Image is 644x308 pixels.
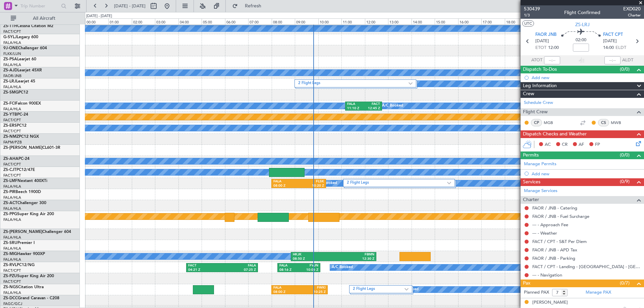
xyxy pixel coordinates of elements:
[532,75,641,80] div: Add new
[3,201,17,205] span: ZS-ACT
[3,135,39,139] a: ZS-NMZPC12 NGX
[532,299,568,306] div: [PERSON_NAME]
[3,46,47,50] a: 9J-ONEChallenger 604
[532,239,587,244] a: FACT / CPT - S&T Per Diem
[3,206,21,211] a: FALA/HLA
[3,268,21,273] a: FACT/CPT
[239,4,267,8] span: Refresh
[3,230,71,234] a: ZS-[PERSON_NAME]Challenger 604
[3,241,17,245] span: ZS-SRU
[620,178,630,185] span: (0/9)
[85,18,108,24] div: 00:00
[229,1,269,11] button: Refresh
[3,173,21,178] a: FACT/CPT
[3,157,18,161] span: ZS-AHA
[3,140,22,145] a: FAPM/PZB
[505,18,528,24] div: 18:00
[522,20,534,26] button: UTC
[3,157,30,161] a: ZS-AHAPC-24
[523,178,540,186] span: Services
[3,296,59,300] a: ZS-DCCGrand Caravan - C208
[532,247,577,253] a: FAOR / JNB - APD Tax
[299,179,324,184] div: FLSK
[3,124,17,128] span: ZS-ERS
[3,263,35,267] a: ZS-RVLPC12/NG
[333,252,374,257] div: FBMN
[532,272,562,278] a: --- - Navigation
[435,18,458,24] div: 15:00
[20,1,59,11] input: Trip Number
[298,81,408,86] label: 2 Flight Legs
[273,286,300,290] div: FALA
[532,264,641,269] a: FACT / CPT - Landing - [GEOGRAPHIC_DATA] - [GEOGRAPHIC_DATA] International FACT / CPT
[3,179,47,183] a: ZS-LMFNextant 400XTi
[248,18,271,24] div: 07:00
[532,222,568,228] a: --- - Approach Fee
[523,90,534,98] span: Crew
[564,9,600,16] div: Flight Confirmed
[222,263,256,268] div: FALA
[532,205,577,211] a: FAOR / JNB - Catering
[3,107,21,112] a: FALA/HLA
[3,51,21,56] a: FLKK/LUN
[3,241,35,245] a: ZS-SRUPremier I
[225,18,248,24] div: 06:00
[295,18,318,24] div: 09:00
[3,102,41,106] a: ZS-FCIFalcon 900EX
[3,230,42,234] span: ZS-[PERSON_NAME]
[524,161,556,168] a: Manage Permits
[532,171,641,177] div: Add new
[333,257,374,261] div: 12:30 Z
[188,263,222,268] div: FACT
[548,45,559,51] span: 12:00
[447,182,451,184] img: arrow-gray.svg
[532,255,575,261] a: FAOR / JNB - Parking
[353,287,405,292] label: 2 Flight Legs
[3,124,26,128] a: ZS-ERSPC12
[293,252,334,257] div: HKJK
[595,141,600,148] span: FP
[299,184,324,188] div: 10:20 Z
[531,119,542,126] div: CP
[273,184,299,188] div: 08:00 Z
[7,13,73,24] button: All Aircraft
[3,57,36,61] a: ZS-PSALearjet 60
[3,212,17,216] span: ZS-PPG
[382,101,403,111] div: A/C Booked
[365,18,388,24] div: 12:00
[3,285,18,289] span: ZS-NGS
[155,18,178,24] div: 03:00
[293,257,334,261] div: 08:50 Z
[3,201,46,205] a: ZS-ACTChallenger 300
[108,18,131,24] div: 01:00
[3,263,17,267] span: ZS-RVL
[3,24,53,28] a: ZS-TTHCessna Citation M2
[17,16,71,21] span: All Aircraft
[620,66,630,73] span: (0/0)
[622,57,633,64] span: ALDT
[318,18,341,24] div: 10:00
[623,5,641,12] span: EXD020
[3,68,42,72] a: ZS-AJDLearjet 45XR
[279,268,299,272] div: 08:16 Z
[3,274,17,278] span: ZS-PZU
[3,257,21,262] a: FALA/HLA
[532,230,557,236] a: --- - Weather
[603,32,623,38] span: FACT CPT
[3,246,21,251] a: FALA/HLA
[273,290,300,295] div: 08:00 Z
[347,106,364,111] div: 11:10 Z
[114,3,146,9] span: [DATE] - [DATE]
[579,141,584,148] span: AF
[523,108,548,116] span: Flight Crew
[3,168,16,172] span: ZS-CJT
[3,29,21,34] a: FACT/CPT
[3,212,54,216] a: ZS-PPGSuper King Air 200
[300,286,326,290] div: FWKI
[3,252,45,256] a: ZS-MIGHawker 900XP
[332,262,353,272] div: A/C Booked
[603,45,614,51] span: 14:00
[576,37,586,44] span: 02:00
[299,268,318,272] div: 10:06 Z
[3,190,41,194] a: ZS-PIRBeech 1900D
